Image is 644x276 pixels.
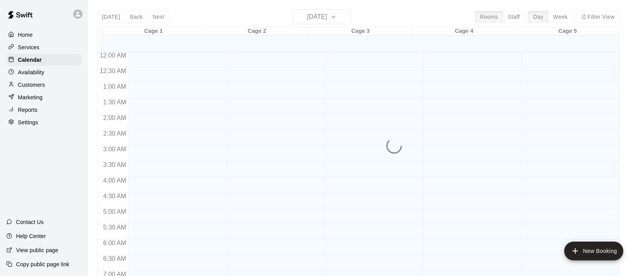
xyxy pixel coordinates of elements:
p: Contact Us [16,218,44,226]
span: 6:30 AM [101,255,128,262]
div: Cage 4 [412,28,516,35]
span: 5:00 AM [101,208,128,215]
p: Help Center [16,232,46,240]
p: View public page [16,246,58,254]
button: add [564,242,623,260]
span: 4:30 AM [101,193,128,199]
span: 1:00 AM [101,83,128,90]
span: 1:30 AM [101,99,128,106]
div: Cage 3 [309,28,413,35]
span: 6:00 AM [101,240,128,246]
span: 3:00 AM [101,146,128,152]
div: Cage 1 [102,28,205,35]
p: Customers [18,81,45,89]
span: 12:00 AM [98,52,128,59]
span: 2:00 AM [101,115,128,121]
p: Availability [18,68,45,76]
span: 12:30 AM [98,68,128,74]
p: Calendar [18,56,42,64]
a: Calendar [6,54,82,66]
div: Cage 5 [516,28,619,35]
a: Marketing [6,91,82,103]
div: Cage 2 [205,28,309,35]
span: 3:30 AM [101,161,128,168]
a: Customers [6,79,82,91]
a: Settings [6,116,82,128]
p: Settings [18,118,38,126]
span: 4:00 AM [101,177,128,184]
p: Marketing [18,93,43,101]
p: Services [18,43,39,51]
a: Availability [6,66,82,78]
p: Reports [18,106,38,114]
a: Services [6,41,82,53]
p: Home [18,31,33,39]
span: 5:30 AM [101,224,128,231]
a: Reports [6,104,82,116]
a: Home [6,29,82,41]
p: Copy public page link [16,260,69,268]
span: 2:30 AM [101,130,128,137]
